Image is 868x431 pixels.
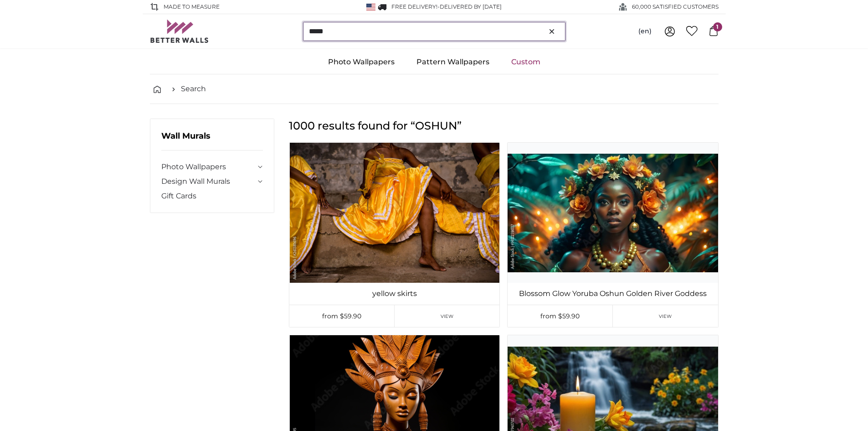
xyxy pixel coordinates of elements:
img: photo-wallpaper-antique-compass-xl [508,143,718,283]
img: Betterwalls [150,20,209,43]
span: View [441,313,454,320]
nav: breadcrumbs [150,74,719,104]
a: View [613,305,718,327]
span: 1 [713,22,722,31]
h3: Wall Murals [161,130,263,151]
span: from $59.90 [322,312,361,320]
a: View [395,305,500,327]
button: (en) [631,23,659,40]
summary: Photo Wallpapers [161,161,263,172]
span: - [437,3,502,10]
a: Photo Wallpapers [161,161,256,172]
a: Gift Cards [161,191,263,202]
span: Made to Measure [164,3,220,11]
span: 60,000 SATISFIED CUSTOMERS [632,3,719,11]
img: United States [366,4,375,10]
h1: 1000 results found for “OSHUN” [289,119,718,133]
a: Photo Wallpapers [317,50,406,74]
span: FREE delivery! [391,3,437,10]
a: Search [181,83,206,94]
span: View [659,313,672,320]
a: Custom [500,50,551,74]
summary: Design Wall Murals [161,176,263,187]
a: Blossom Glow Yoruba Oshun Golden River Goddess [509,288,716,299]
span: Delivered by [DATE] [440,3,502,10]
a: Pattern Wallpapers [406,50,500,74]
a: Design Wall Murals [161,176,256,187]
span: from $59.90 [540,312,580,320]
a: yellow skirts [291,288,498,299]
img: photo-wallpaper-antique-compass-xl [289,143,499,283]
